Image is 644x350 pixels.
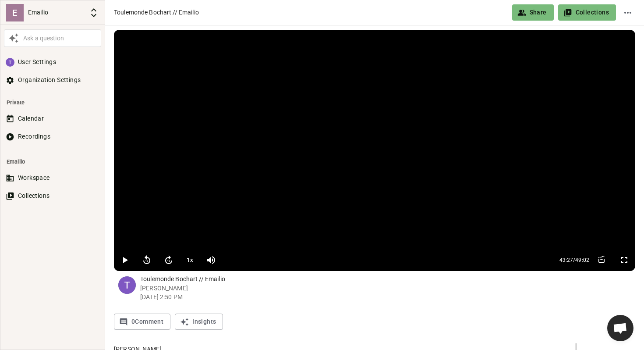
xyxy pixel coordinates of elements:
[6,58,14,67] img: ACg8ocLF_PcBln_zsSw3PEPePeJ6EfLFKpF-cgn7yEqqcXdPKgPvEQ=s96-c
[6,31,21,46] button: Awesile Icon
[175,314,223,330] button: Insights
[140,275,635,284] p: Toulemonde Bochart // Emailio
[4,170,101,186] button: Workspace
[4,54,101,70] button: User Settings
[4,129,101,145] button: Recordings
[4,94,101,111] li: Private
[21,34,99,43] div: Ask a question
[607,315,633,341] div: Open chat
[6,4,24,21] div: E
[140,284,635,301] p: [PERSON_NAME] [DATE] 2:50 PM
[114,314,170,330] button: 0Comment
[4,154,101,170] li: Emailio
[4,188,101,204] button: Collections
[512,4,554,21] button: Share video
[4,111,101,127] button: Calendar
[559,256,589,264] span: 43:27 / 49:02
[4,72,101,88] button: Organization Settings
[118,276,136,294] img: ACg8ocLF_PcBln_zsSw3PEPePeJ6EfLFKpF-cgn7yEqqcXdPKgPvEQ=s96-c
[182,251,198,269] button: 1x
[114,8,508,17] div: Toulemonde Bochart // Emailio
[28,8,85,17] p: Emailio
[558,4,616,21] button: Share video
[620,4,635,21] button: Edit name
